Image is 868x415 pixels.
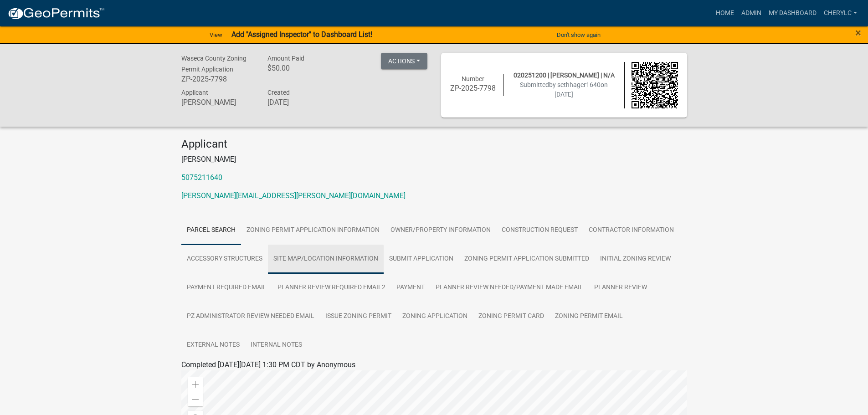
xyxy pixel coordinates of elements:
a: Zoning Permit Email [550,302,628,331]
a: Site Map/Location Information [268,245,384,274]
a: Payment Required Email [181,273,272,302]
a: Zoning Permit Application Submitted [459,245,595,274]
img: QR code [632,62,678,108]
span: Applicant [181,89,208,96]
a: Zoning Application [397,302,473,331]
a: Parcel search [181,216,241,245]
a: External Notes [181,331,245,360]
span: Submitted on [DATE] [520,81,608,98]
span: Waseca County Zoning Permit Application [181,55,247,73]
h6: [DATE] [267,98,340,107]
a: Planner Review [589,273,652,302]
h6: [PERSON_NAME] [181,98,254,107]
a: Construction Request [496,216,583,245]
h4: Applicant [181,138,687,151]
a: PZ Administrator Review Needed Email [181,302,320,331]
a: Planner Review Needed/Payment Made Email [430,273,589,302]
a: Internal Notes [245,331,308,360]
span: Created [267,89,290,96]
a: Cherylc [820,5,861,22]
a: 5075211640 [181,173,222,182]
span: 020251200 | [PERSON_NAME] | N/A [514,72,615,79]
button: Close [855,27,861,38]
h6: ZP-2025-7798 [450,84,497,92]
div: Zoom in [188,377,203,392]
a: View [206,27,226,42]
button: Don't show again [553,27,604,42]
span: by sethhager1640 [549,81,601,88]
a: Initial Zoning Review [595,245,676,274]
button: Actions [381,53,427,69]
p: [PERSON_NAME] [181,154,687,165]
a: Planner Review Required Email2 [272,273,391,302]
h6: ZP-2025-7798 [181,75,254,83]
a: Contractor Information [583,216,679,245]
a: Submit Application [384,245,459,274]
a: Owner/Property Information [385,216,496,245]
a: Accessory Structures [181,245,268,274]
a: Issue Zoning Permit [320,302,397,331]
a: Zoning Permit Card [473,302,550,331]
h6: $50.00 [267,64,340,72]
span: × [855,26,861,39]
span: Completed [DATE][DATE] 1:30 PM CDT by Anonymous [181,360,355,369]
div: Zoom out [188,392,203,406]
strong: Add "Assigned Inspector" to Dashboard List! [231,30,372,39]
a: [PERSON_NAME][EMAIL_ADDRESS][PERSON_NAME][DOMAIN_NAME] [181,191,406,200]
span: Amount Paid [267,55,304,62]
a: Home [712,5,738,22]
a: Zoning Permit Application Information [241,216,385,245]
a: My Dashboard [765,5,820,22]
a: Payment [391,273,430,302]
span: Number [462,75,484,82]
a: Admin [738,5,765,22]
